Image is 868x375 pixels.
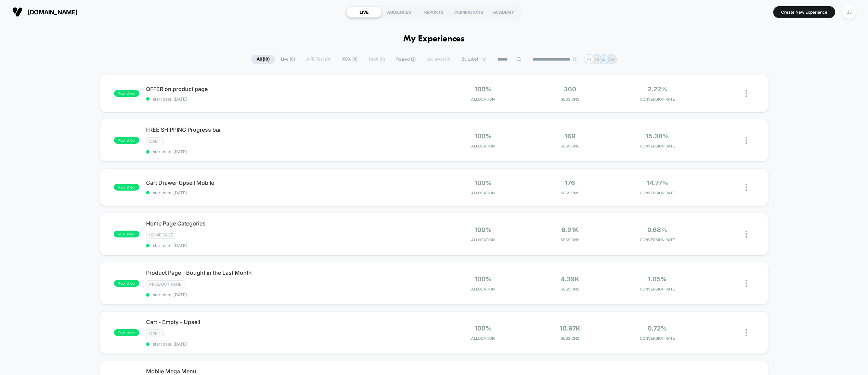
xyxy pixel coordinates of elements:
span: 100% [475,179,492,186]
span: published [114,231,139,237]
span: published [114,329,139,336]
div: AUDIENCES [381,7,416,17]
span: CART [146,137,164,145]
span: start date: [DATE] [146,341,434,347]
span: start date: [DATE] [146,190,434,195]
span: [DOMAIN_NAME] [28,9,77,16]
span: CONVERSION RATE [616,191,699,195]
img: close [746,184,747,191]
span: 169 [565,132,575,140]
span: 4.39k [561,275,579,283]
span: CONVERSION RATE [616,97,699,102]
span: Paused ( 2 ) [391,55,421,64]
span: 1.05% [648,275,666,283]
img: close [746,231,747,238]
img: close [746,137,747,144]
p: DG [609,57,615,62]
img: close [746,90,747,97]
img: Visually logo [12,7,23,17]
span: OFFER on product page [146,86,434,92]
span: 176 [565,179,575,186]
div: LIVE [347,7,381,17]
span: 14.77% [647,179,668,186]
span: CONVERSION RATE [616,287,699,292]
span: Allocation [471,237,495,242]
span: 0.68% [647,226,667,233]
h1: My Experiences [403,34,465,44]
p: TS [594,57,599,62]
span: published [114,280,139,287]
span: 100% [475,226,492,233]
span: Sessions [528,287,612,292]
p: JJ [602,57,607,62]
span: CART [146,329,164,337]
span: Product Page [146,280,184,288]
span: Home Page [146,231,176,239]
span: 15.38% [646,132,669,140]
span: By Label [462,57,478,62]
span: Allocation [471,144,495,148]
span: published [114,184,139,191]
span: Sessions [528,144,612,148]
span: All ( 10 ) [251,55,275,64]
span: start date: [DATE] [146,243,434,248]
span: published [114,137,139,144]
span: start date: [DATE] [146,149,434,154]
span: FREE SHIPPING Progress bar [146,126,434,133]
span: 360 [564,86,576,93]
span: Sessions [528,237,612,242]
div: REPORTS [416,7,451,17]
span: Allocation [471,97,495,102]
div: ACADEMY [486,7,521,17]
span: Product Page - Bought in the Last Month [146,269,434,276]
span: CONVERSION RATE [616,237,699,242]
span: Mobile Mega Menu [146,368,434,375]
span: Allocation [471,336,495,341]
img: close [746,280,747,287]
img: close [746,329,747,336]
div: + 1 [584,54,594,64]
span: Cart - Empty - Upsell [146,319,434,325]
span: start date: [DATE] [146,292,434,297]
span: 10.97k [560,325,580,332]
div: JJ [842,5,856,19]
span: 0.72% [648,325,667,332]
span: 6.91k [561,226,579,233]
span: 100% [475,132,492,140]
span: Sessions [528,97,612,102]
span: published [114,90,139,97]
img: end [573,57,577,61]
span: Allocation [471,191,495,195]
button: JJ [840,5,858,19]
button: [DOMAIN_NAME] [10,7,79,17]
span: Live ( 8 ) [276,55,300,64]
button: Create New Experience [773,6,835,18]
span: 100% [475,86,492,93]
span: 100% ( 8 ) [336,55,363,64]
span: 100% [475,325,492,332]
span: CONVERSION RATE [616,144,699,148]
span: Allocation [471,287,495,292]
div: INSPIRATIONS [451,7,486,17]
span: Sessions [528,191,612,195]
span: start date: [DATE] [146,96,434,102]
span: Cart Drawer Upsell Mobile [146,179,434,186]
span: 2.22% [648,86,667,93]
span: Sessions [528,336,612,341]
span: 100% [475,275,492,283]
span: CONVERSION RATE [616,336,699,341]
span: Home Page Categories [146,220,434,227]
